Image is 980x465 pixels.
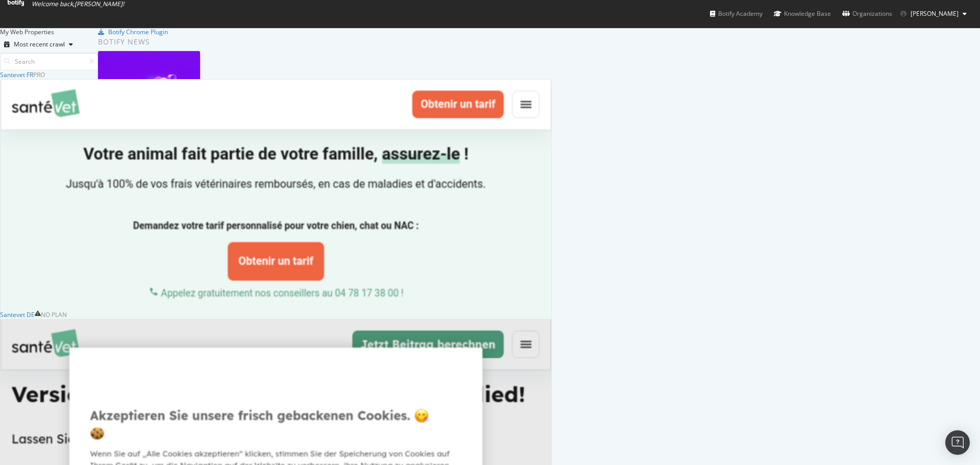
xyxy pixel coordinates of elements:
[842,9,892,19] div: Organizations
[710,9,763,19] div: Botify Academy
[911,9,959,18] span: Cecile BABINGUI
[892,6,975,22] button: [PERSON_NAME]
[774,9,831,19] div: Knowledge Base
[14,41,65,47] div: Most recent crawl
[33,70,45,79] div: Pro
[945,430,970,455] div: Open Intercom Messenger
[98,51,200,132] img: What Happens When ChatGPT Is Your Holiday Shopper?
[98,28,168,36] a: Botify Chrome Plugin
[41,310,67,319] div: No Plan
[98,36,405,47] div: Botify news
[108,28,168,36] div: Botify Chrome Plugin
